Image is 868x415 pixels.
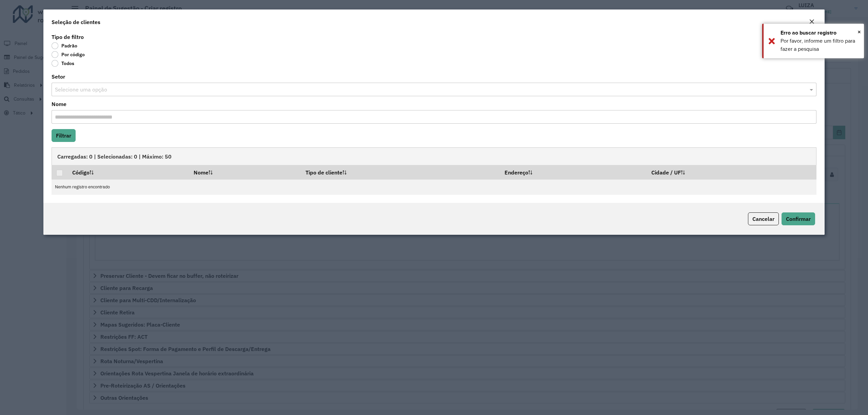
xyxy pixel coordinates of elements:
[857,28,861,36] span: ×
[52,180,816,195] td: Nenhum registro encontrado
[782,212,815,225] button: Confirmar
[52,147,816,165] div: Carregadas: 0 | Selecionadas: 0 | Máximo: 50
[301,165,500,179] th: Tipo de cliente
[647,165,816,179] th: Cidade / UF
[189,165,301,179] th: Nome
[809,19,814,24] em: Fechar
[52,100,66,108] label: Nome
[748,212,779,225] button: Cancelar
[52,60,74,67] label: Todos
[807,18,816,26] button: Close
[781,29,859,37] div: Erro ao buscar registro
[857,27,861,37] button: Close
[500,165,647,179] th: Endereço
[52,42,77,49] label: Padrão
[52,51,85,58] label: Por código
[52,129,76,142] button: Filtrar
[781,37,859,53] div: Por favor, informe um filtro para fazer a pesquisa
[52,72,65,81] label: Setor
[67,165,189,179] th: Código
[752,215,774,222] span: Cancelar
[786,215,811,222] span: Confirmar
[52,18,100,26] h4: Seleção de clientes
[52,33,84,41] label: Tipo de filtro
